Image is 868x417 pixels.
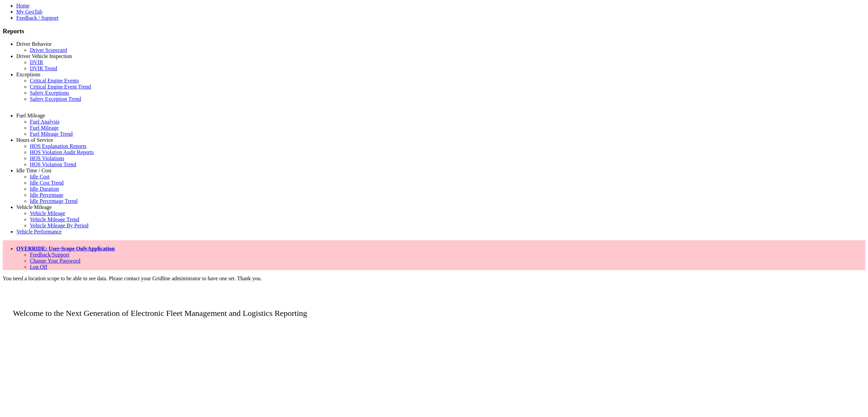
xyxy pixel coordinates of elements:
a: Fuel Mileage Trend [30,131,73,137]
a: HOS Violation Audit Reports [30,149,94,155]
a: Home [16,3,29,8]
div: You need a location scope to be able to see data. Please contact your Gridline administrator to h... [3,276,865,282]
a: Safety Exceptions [30,90,69,96]
a: HOS Explanation Reports [30,143,86,149]
a: Log Off [30,264,47,270]
a: Driver Scorecard [30,47,67,53]
a: Vehicle Mileage Trend [30,216,79,222]
a: Critical Engine Event Trend [30,84,91,90]
a: Change Your Password [30,258,80,264]
h3: Reports [3,27,865,35]
a: Hours of Service [16,137,53,143]
a: Vehicle Mileage [30,210,65,216]
a: Idle Time / Cost [16,168,52,173]
a: DVIR [30,59,43,65]
a: Fuel Analysis [30,119,60,125]
a: Fuel Mileage [16,113,45,118]
a: Idle Percentage [30,192,63,198]
a: My GeoTab [16,9,42,15]
a: Driver Behavior [16,41,52,47]
a: Driver Vehicle Inspection [16,53,72,59]
a: Exceptions [16,72,40,77]
a: Critical Engine Events [30,78,79,83]
a: Idle Cost [30,174,50,179]
a: Idle Percentage Trend [30,198,77,204]
a: Feedback / Support [16,15,58,21]
a: Fuel Mileage [30,125,59,131]
a: Feedback/Support [30,252,69,258]
a: DVIR Trend [30,65,57,71]
a: Safety Exception Trend [30,96,81,102]
a: Vehicle Performance [16,229,62,234]
a: Vehicle Mileage [16,204,52,210]
a: HOS Violations [30,155,64,161]
a: Idle Cost Trend [30,180,64,186]
a: Vehicle Mileage By Period [30,223,88,228]
a: OVERRIDE: User-Scope OnlyApplication [16,246,115,251]
a: Idle Duration [30,186,59,192]
p: Welcome to the Next Generation of Electronic Fleet Management and Logistics Reporting [3,299,865,318]
a: HOS Violation Trend [30,162,76,167]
